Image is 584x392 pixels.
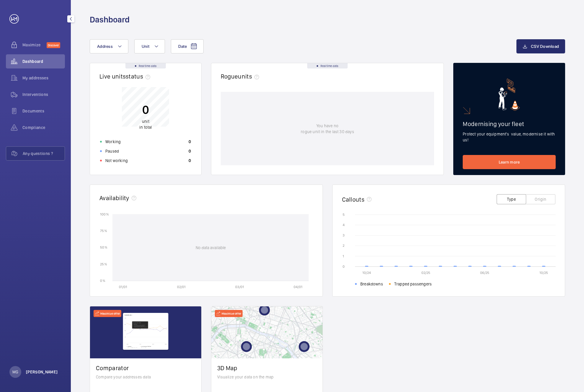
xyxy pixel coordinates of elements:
span: Dashboard [22,58,65,64]
p: Protect your equipment's value, modernise it with us! [463,131,556,143]
span: Trapped passengers [394,281,431,287]
text: 75 % [100,229,107,233]
span: Discover [47,42,60,48]
span: unit [142,119,149,124]
button: CSV Download [516,39,565,53]
h2: Live units [99,73,153,80]
p: [PERSON_NAME] [26,369,58,375]
h2: Rogue [221,73,261,80]
p: Not working [105,158,128,164]
span: Compliance [22,125,65,130]
p: You have no rogue unit in the last 30 days [301,123,354,135]
text: 4 [343,223,345,227]
p: No data available [196,244,226,250]
span: My addresses [22,75,65,81]
p: 0 [189,139,191,145]
text: 02/01 [177,285,186,289]
p: Compare your addresses data [96,374,195,380]
span: Date [178,44,187,49]
span: CSV Download [531,44,559,49]
p: Visualize your data on the map [217,374,317,380]
p: MG [12,369,18,375]
text: 01/01 [119,285,127,289]
text: 100 % [100,212,109,216]
h2: 3D Map [217,364,317,372]
h2: Callouts [342,196,365,203]
span: Maximize [22,42,47,48]
text: 02/25 [421,271,430,275]
text: 04/01 [294,285,302,289]
span: Documents [22,108,65,114]
img: marketing-card.svg [498,79,520,111]
p: 0 [189,158,191,164]
text: 2 [343,244,344,248]
div: Maximize offer [215,310,243,317]
button: Date [171,39,204,53]
h2: Comparator [96,364,195,372]
text: 1 [343,254,344,258]
h2: Modernising your fleet [463,120,556,128]
a: Learn more [463,155,556,169]
div: Maximize offer [94,310,121,317]
h1: Dashboard [90,14,130,25]
span: Breakdowns [360,281,383,287]
button: Type [497,194,526,204]
text: 10/25 [539,271,548,275]
p: Working [105,139,121,145]
button: Address [90,39,128,53]
button: Unit [134,39,165,53]
text: 25 % [100,262,107,266]
p: Paused [105,148,119,154]
h2: Availability [99,194,129,202]
span: units [238,73,261,80]
text: 5 [343,213,345,217]
text: 3 [343,233,345,237]
text: 06/25 [480,271,489,275]
text: 10/24 [362,271,371,275]
span: Interventions [22,92,65,97]
span: Any questions ? [23,151,65,156]
text: 50 % [100,245,107,249]
text: 0 % [100,278,105,282]
span: status [126,73,153,80]
text: 03/01 [235,285,244,289]
span: Address [97,44,113,49]
div: Real time data [307,63,348,68]
span: Unit [142,44,149,49]
p: 0 [139,102,152,117]
div: Real time data [125,63,166,68]
button: Origin [526,194,555,204]
text: 0 [343,264,345,269]
p: in total [139,118,152,130]
p: 0 [189,148,191,154]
